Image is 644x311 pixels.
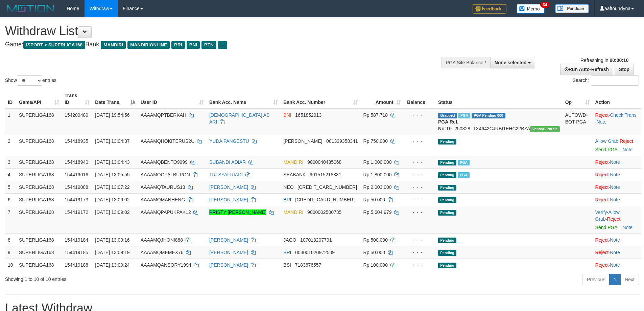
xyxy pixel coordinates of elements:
span: ISPORT > SUPERLIGA168 [23,41,85,49]
a: Send PGA [595,147,617,152]
span: AAAAMQBENTO9999 [141,159,188,165]
img: panduan.png [555,4,589,13]
div: - - - [406,209,433,216]
span: · [595,138,620,144]
a: Reject [595,159,609,165]
a: Check Trans [610,112,637,118]
span: 154418935 [65,138,88,144]
th: Op: activate to sort column ascending [563,89,593,109]
td: 5 [5,181,16,193]
td: SUPERLIGA168 [16,193,62,206]
a: Reject [607,216,621,222]
span: Copy 081329358341 to clipboard [326,138,358,144]
span: · [595,209,620,222]
span: AAAAMQHOKITERUS2U [141,138,194,144]
span: PGA Pending [472,113,505,118]
span: Rp 587.718 [363,112,388,118]
th: Bank Acc. Name: activate to sort column ascending [207,89,281,109]
a: Stop [615,64,634,75]
span: Rp 100.000 [363,262,388,268]
td: SUPERLIGA168 [16,206,62,234]
span: Marked by aafsengchandara [458,172,470,178]
td: · [593,168,641,181]
span: Pending [438,238,456,243]
button: None selected [490,57,535,68]
span: Pending [438,197,456,203]
td: 1 [5,109,16,135]
a: Note [610,237,620,243]
th: User ID: activate to sort column ascending [138,89,207,109]
span: Pending [438,139,456,145]
span: Copy 9000040435068 to clipboard [307,159,341,165]
th: Date Trans.: activate to sort column descending [92,89,138,109]
input: Search: [591,75,639,86]
span: Copy 003001020972509 to clipboard [295,250,335,255]
strong: 00:00:10 [610,58,628,63]
a: Reject [620,138,633,144]
a: Reject [595,184,609,190]
span: BNI [187,41,200,49]
a: Reject [595,262,609,268]
h4: Game: Bank: [5,41,423,48]
span: AAAAMQMANHENG [141,197,185,202]
span: AAAAMQOPALBUPON [141,172,190,177]
th: Game/API: activate to sort column ascending [16,89,62,109]
span: Rp 50.000 [363,250,385,255]
span: MANDIRI [101,41,126,49]
td: 3 [5,156,16,168]
div: - - - [406,112,433,118]
a: [PERSON_NAME] [209,184,248,190]
span: AAAAMQMEMEX76 [141,250,184,255]
a: Note [610,172,620,177]
a: Reject [595,112,609,118]
span: 154419088 [65,184,88,190]
span: Vendor URL: https://trx4.1velocity.biz [530,126,559,132]
a: Reject [595,237,609,243]
a: Note [610,159,620,165]
span: None selected [495,60,527,65]
a: SUBANDI ADIAR [209,159,246,165]
span: Rp 1.000.000 [363,159,392,165]
span: [DATE] 13:09:16 [95,237,129,243]
img: Feedback.jpg [473,4,506,14]
span: Copy 9000002500735 to clipboard [307,209,341,215]
a: Note [623,147,633,152]
a: [DEMOGRAPHIC_DATA] AS ARI [209,112,269,125]
a: [PERSON_NAME] [209,237,248,243]
td: · [593,193,641,206]
td: SUPERLIGA168 [16,156,62,168]
td: SUPERLIGA168 [16,234,62,246]
div: - - - [406,237,433,243]
span: Pending [438,210,456,216]
a: Allow Grab [595,209,620,222]
span: 154419173 [65,197,88,202]
span: Marked by aafchhiseyha [458,113,470,118]
a: Note [610,184,620,190]
a: Note [596,119,606,125]
span: BRI [283,197,291,202]
td: · [593,181,641,193]
span: MANDIRIONLINE [127,41,170,49]
td: SUPERLIGA168 [16,135,62,156]
td: · · [593,206,641,234]
td: TF_250828_TX4642CJRBI1EHC22BZA [435,109,563,135]
a: [PERSON_NAME] [209,250,248,255]
td: SUPERLIGA168 [16,259,62,271]
span: 154419185 [65,250,88,255]
span: Pending [438,185,456,191]
th: Trans ID: activate to sort column ascending [62,89,92,109]
a: Note [610,262,620,268]
span: MANDIRI [283,159,303,165]
a: [PERSON_NAME] [209,262,248,268]
span: ... [218,41,227,49]
span: 154419172 [65,209,88,215]
a: Run Auto-Refresh [560,64,613,75]
span: BSI [283,262,291,268]
span: [PERSON_NAME] [283,138,322,144]
label: Show entries [5,75,56,86]
a: 1 [609,274,621,285]
th: Amount: activate to sort column ascending [361,89,404,109]
span: [DATE] 13:09:02 [95,209,129,215]
img: Button%20Memo.svg [517,4,545,14]
td: SUPERLIGA168 [16,168,62,181]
